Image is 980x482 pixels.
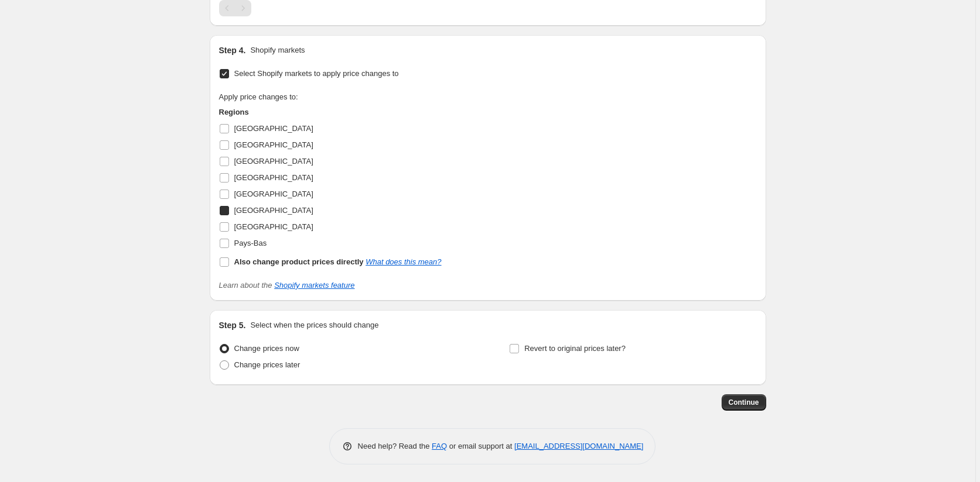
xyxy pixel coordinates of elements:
span: [GEOGRAPHIC_DATA] [234,222,313,231]
span: [GEOGRAPHIC_DATA] [234,157,313,166]
p: Shopify markets [250,44,305,56]
h2: Step 5. [219,319,246,331]
button: Continue [722,394,766,411]
span: Pays-Bas [234,239,267,247]
a: FAQ [432,442,447,450]
a: Shopify markets feature [274,281,354,290]
span: Revert to original prices later? [524,344,626,353]
a: What does this mean? [366,257,441,266]
span: Continue [729,398,759,407]
i: Learn about the [219,281,355,290]
a: [EMAIL_ADDRESS][DOMAIN_NAME] [514,442,643,450]
span: Need help? Read the [358,442,432,450]
p: Select when the prices should change [250,319,378,331]
span: [GEOGRAPHIC_DATA] [234,140,313,149]
h2: Step 4. [219,44,246,56]
span: Apply price changes to: [219,92,298,101]
span: [GEOGRAPHIC_DATA] [234,206,313,215]
span: [GEOGRAPHIC_DATA] [234,190,313,198]
span: [GEOGRAPHIC_DATA] [234,124,313,133]
h3: Regions [219,106,442,118]
span: Select Shopify markets to apply price changes to [234,69,399,78]
span: [GEOGRAPHIC_DATA] [234,173,313,182]
span: or email support at [447,442,514,450]
span: Change prices now [234,344,299,353]
b: Also change product prices directly [234,257,364,266]
span: Change prices later [234,360,301,369]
